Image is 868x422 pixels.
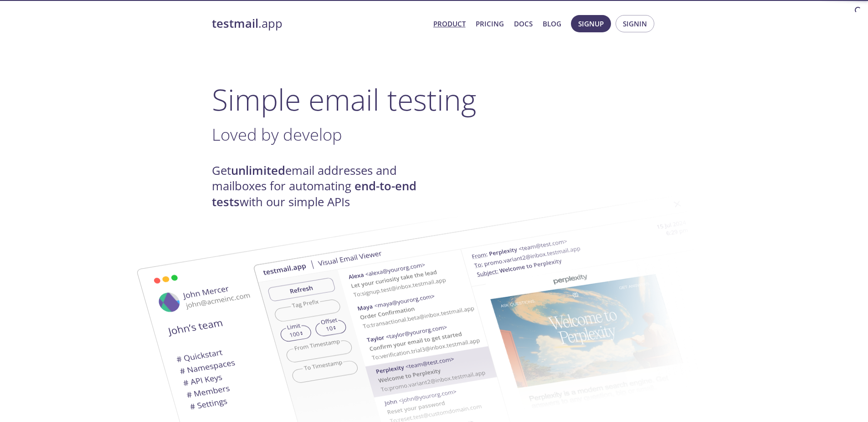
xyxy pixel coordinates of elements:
[212,163,434,210] h4: Get email addresses and mailboxes for automating with our simple APIs
[514,18,533,30] a: Docs
[212,178,416,209] strong: end-to-end tests
[212,123,342,146] span: Loved by develop
[212,82,657,117] h1: Simple email testing
[623,18,647,30] span: Signin
[212,15,258,31] strong: testmail
[578,18,604,30] span: Signup
[616,15,654,32] button: Signin
[543,18,561,30] a: Blog
[212,16,426,31] a: testmail.app
[571,15,611,32] button: Signup
[433,18,466,30] a: Product
[231,163,285,178] strong: unlimited
[476,18,504,30] a: Pricing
